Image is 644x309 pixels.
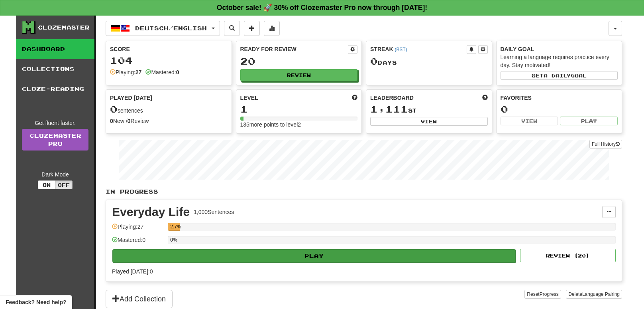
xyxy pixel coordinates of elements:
div: 0 [501,104,618,114]
a: ClozemasterPro [22,129,88,151]
div: 135 more points to level 2 [240,121,358,129]
div: Streak [370,45,467,53]
button: On [38,180,55,189]
span: Leaderboard [370,94,414,102]
div: Day s [370,56,488,67]
span: Played [DATE] [110,94,152,102]
div: Mastered: [145,68,179,76]
div: 1,000 Sentences [194,208,234,216]
div: Playing: 27 [112,223,164,236]
div: Favorites [501,94,618,102]
div: Learning a language requires practice every day. Stay motivated! [501,53,618,69]
div: Mastered: 0 [112,236,164,249]
a: Collections [16,59,94,79]
span: 0 [110,103,118,115]
button: Off [55,180,73,189]
div: 1 [240,104,358,114]
button: Seta dailygoal [501,71,618,80]
button: Search sentences [224,21,240,36]
a: Dashboard [16,39,94,59]
div: Score [110,45,228,53]
div: Get fluent faster. [22,119,88,127]
div: Playing: [110,68,141,76]
div: 20 [240,56,358,66]
span: a daily [544,73,571,78]
strong: 0 [176,69,179,75]
div: st [370,104,488,115]
span: Open feedback widget [6,298,66,306]
button: More stats [264,21,280,36]
div: New / Review [110,117,228,125]
button: View [501,117,558,125]
span: This week in points, UTC [482,94,488,102]
a: Cloze-Reading [16,79,94,99]
p: In Progress [106,188,622,196]
div: Ready for Review [240,45,348,53]
div: Everyday Life [112,206,190,218]
button: Play [560,117,618,125]
strong: 0 [128,118,131,124]
div: Dark Mode [22,170,88,178]
span: 0 [370,55,378,67]
div: 2.7% [170,223,180,231]
button: DeleteLanguage Pairing [566,290,622,299]
span: Played [DATE]: 0 [112,268,153,275]
button: Review (20) [520,249,616,262]
div: Clozemaster [38,24,90,32]
button: View [370,117,488,126]
button: Full History [589,140,622,149]
span: Language Pairing [582,291,620,297]
div: Daily Goal [501,45,618,53]
button: Play [112,249,516,263]
span: 1,111 [370,103,408,115]
strong: 0 [110,118,113,124]
a: (BST) [395,47,407,52]
span: Score more points to level up [352,94,357,102]
button: Review [240,69,358,81]
button: Deutsch/English [106,21,220,36]
button: Add sentence to collection [244,21,260,36]
div: sentences [110,104,228,115]
div: 104 [110,55,228,65]
span: Deutsch / English [135,25,207,32]
button: Add Collection [106,290,173,308]
span: Level [240,94,258,102]
button: ResetProgress [524,290,561,299]
strong: October sale! 🚀 30% off Clozemaster Pro now through [DATE]! [217,4,427,12]
span: Progress [540,291,559,297]
strong: 27 [135,69,142,75]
